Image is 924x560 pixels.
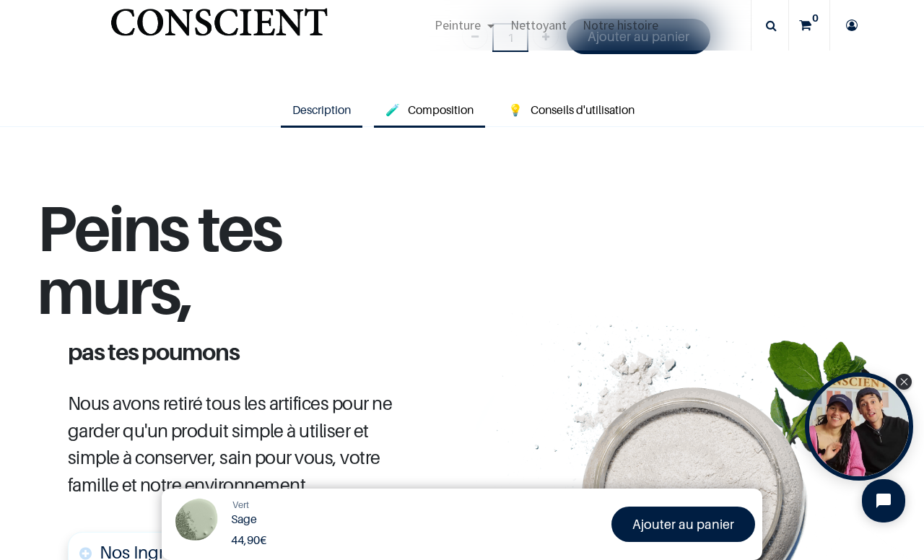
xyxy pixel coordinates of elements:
a: Vert [232,498,249,512]
div: Open Tolstoy [805,372,913,481]
span: Peinture [435,17,481,33]
h1: Peins tes murs, [37,196,429,340]
span: 44,90 [231,533,260,547]
span: Description [292,102,351,117]
h1: pas tes poumons [57,340,410,363]
div: Tolstoy bubble widget [805,372,913,481]
h1: Sage [231,512,474,526]
span: Nettoyant [510,17,567,33]
div: Open Tolstoy widget [805,372,913,481]
span: Composition [408,102,474,117]
span: Vert [232,499,249,510]
span: 💡 [508,102,523,117]
font: Ajouter au panier [632,517,734,532]
span: Conseils d'utilisation [531,102,635,117]
span: Nous avons retiré tous les artifices pour ne garder qu'un produit simple à utiliser et simple à c... [68,392,393,496]
iframe: Tidio Chat [850,467,918,535]
a: Ajouter au panier [611,507,755,542]
span: 🧪 [385,102,400,117]
img: Product Image [169,496,223,550]
div: Close Tolstoy widget [896,374,912,390]
span: Notre histoire [583,17,658,33]
b: € [231,533,266,547]
sup: 0 [808,11,822,25]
